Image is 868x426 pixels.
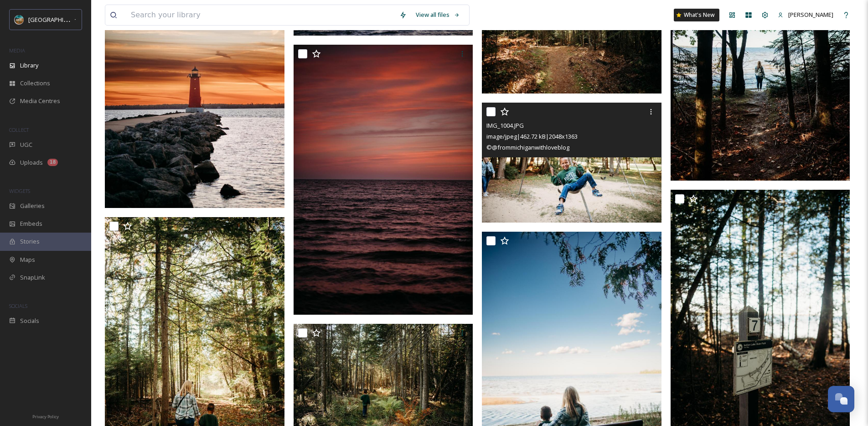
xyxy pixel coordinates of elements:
a: Privacy Policy [32,410,59,421]
span: Maps [20,255,35,264]
span: MEDIA [9,47,25,54]
span: [PERSON_NAME] [788,10,833,19]
img: IMG_1025.JPG [294,45,473,315]
span: image/jpeg | 462.72 kB | 2048 x 1363 [486,132,578,140]
span: IMG_1004.JPG [486,121,524,130]
div: 18 [47,159,58,166]
a: View all files [411,6,465,24]
span: Socials [20,317,39,325]
span: COLLECT [9,126,29,133]
img: Snapsea%20Profile.jpg [15,15,24,24]
button: Open Chat [828,386,854,412]
span: [GEOGRAPHIC_DATA][US_STATE] [28,15,117,24]
span: UGC [20,140,32,149]
span: © @frommichiganwithloveblog [486,143,569,151]
span: Stories [20,237,40,246]
input: Search your library [126,5,395,25]
img: IMG_1004.JPG [482,103,661,222]
a: [PERSON_NAME] [773,6,838,24]
a: What's New [674,9,719,21]
span: Privacy Policy [32,414,59,420]
span: Collections [20,79,50,88]
span: Media Centres [20,97,60,105]
span: SnapLink [20,273,45,282]
span: Uploads [20,158,43,167]
span: Embeds [20,219,42,228]
span: WIDGETS [9,187,30,194]
span: Galleries [20,202,45,210]
span: SOCIALS [9,302,27,309]
span: Library [20,61,38,70]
